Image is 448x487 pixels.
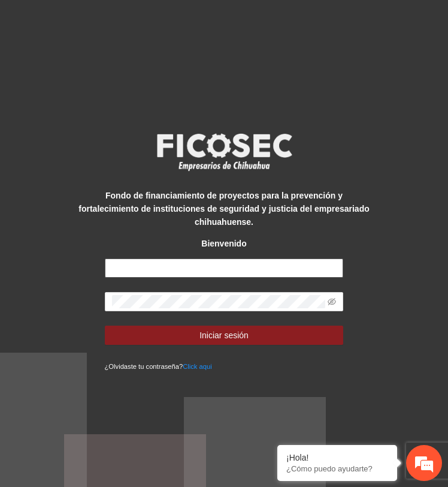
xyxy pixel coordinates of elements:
button: Iniciar sesión [105,326,344,345]
a: Click aqui [183,363,212,370]
small: ¿Olvidaste tu contraseña? [105,363,212,370]
span: Iniciar sesión [199,329,249,342]
div: ¡Hola! [286,453,388,462]
div: Minimizar ventana de chat en vivo [196,6,225,35]
strong: Bienvenido [201,239,246,248]
div: Chatee con nosotros ahora [62,61,201,77]
span: eye-invisible [328,297,336,306]
textarea: Escriba su mensaje y pulse “Intro” [6,327,228,369]
span: Estamos en línea. [69,160,165,281]
strong: Fondo de financiamiento de proyectos para la prevención y fortalecimiento de instituciones de seg... [78,191,369,227]
p: ¿Cómo puedo ayudarte? [286,464,388,473]
img: logo [149,130,299,174]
